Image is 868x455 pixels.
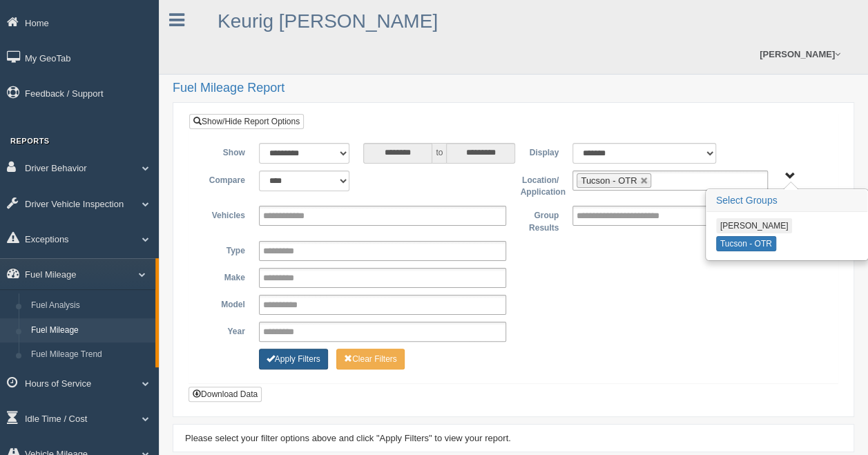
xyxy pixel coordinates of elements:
a: [PERSON_NAME] [753,35,847,74]
h3: Select Groups [706,190,867,212]
label: Location/ Application [513,171,566,199]
label: Display [513,143,566,159]
label: Show [200,143,252,159]
a: Fuel Mileage [25,318,155,343]
a: Show/Hide Report Options [189,114,304,129]
button: [PERSON_NAME] [716,218,793,233]
label: Compare [200,171,252,187]
button: Tucson - OTR [716,236,776,251]
button: Change Filter Options [336,349,405,369]
button: Download Data [189,387,262,402]
label: Make [200,268,252,284]
a: Keurig [PERSON_NAME] [218,10,438,32]
span: Tucson - OTR [581,175,637,186]
label: Group Results [513,206,566,234]
a: Fuel Mileage Trend [25,342,155,367]
span: to [432,143,446,164]
span: Please select your filter options above and click "Apply Filters" to view your report. [185,433,511,443]
label: Type [200,241,252,258]
a: Fuel Analysis [25,293,155,318]
label: Model [200,295,252,311]
label: Year [200,322,252,338]
button: Change Filter Options [259,349,328,369]
label: Vehicles [200,206,252,222]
